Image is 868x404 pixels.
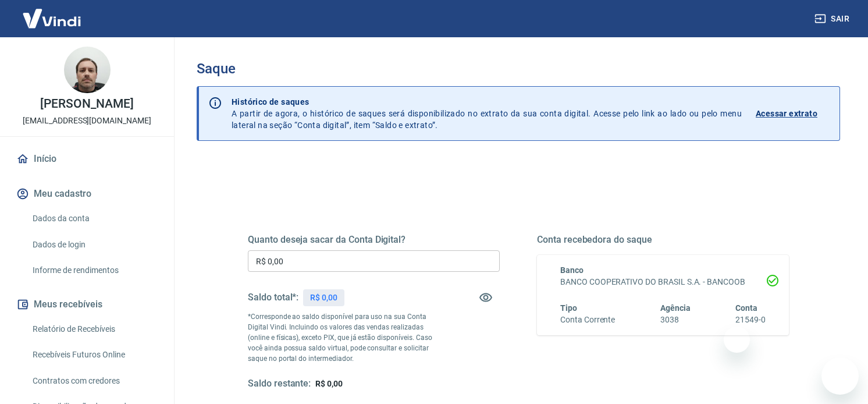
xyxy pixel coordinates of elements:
[232,96,742,131] p: A partir de agora, o histórico de saques será disponibilizado no extrato da sua conta digital. Ac...
[735,303,757,313] span: Conta
[310,292,337,304] p: R$ 0,00
[28,258,160,282] a: Informe de rendimentos
[14,292,160,317] button: Meus recebíveis
[560,276,766,288] h6: BANCO COOPERATIVO DO BRASIL S.A. - BANCOOB
[560,314,615,326] h6: Conta Corrente
[735,314,766,326] h6: 21549-0
[756,96,830,131] a: Acessar extrato
[28,343,160,367] a: Recebíveis Futuros Online
[197,61,840,77] h3: Saque
[40,98,133,110] p: [PERSON_NAME]
[248,292,298,303] h5: Saldo total*:
[14,146,160,172] a: Início
[560,265,584,275] span: Banco
[28,207,160,231] a: Dados da conta
[14,1,90,36] img: Vindi
[23,115,151,127] p: [EMAIL_ADDRESS][DOMAIN_NAME]
[14,181,160,207] button: Meu cadastro
[28,233,160,257] a: Dados de login
[28,317,160,341] a: Relatório de Recebíveis
[660,314,691,326] h6: 3038
[537,234,789,246] h5: Conta recebedora do saque
[812,8,854,30] button: Sair
[315,379,343,388] span: R$ 0,00
[560,303,577,313] span: Tipo
[64,47,111,93] img: 4509ce8d-3479-4caf-924c-9c261a9194b9.jpeg
[28,369,160,393] a: Contratos com credores
[248,311,437,364] p: *Corresponde ao saldo disponível para uso na sua Conta Digital Vindi. Incluindo os valores das ve...
[756,108,817,119] p: Acessar extrato
[248,234,500,246] h5: Quanto deseja sacar da Conta Digital?
[232,96,742,108] p: Histórico de saques
[821,357,859,395] iframe: Botão para abrir a janela de mensagens
[724,327,750,353] iframe: Fechar mensagem
[660,303,691,313] span: Agência
[248,378,311,390] h5: Saldo restante:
